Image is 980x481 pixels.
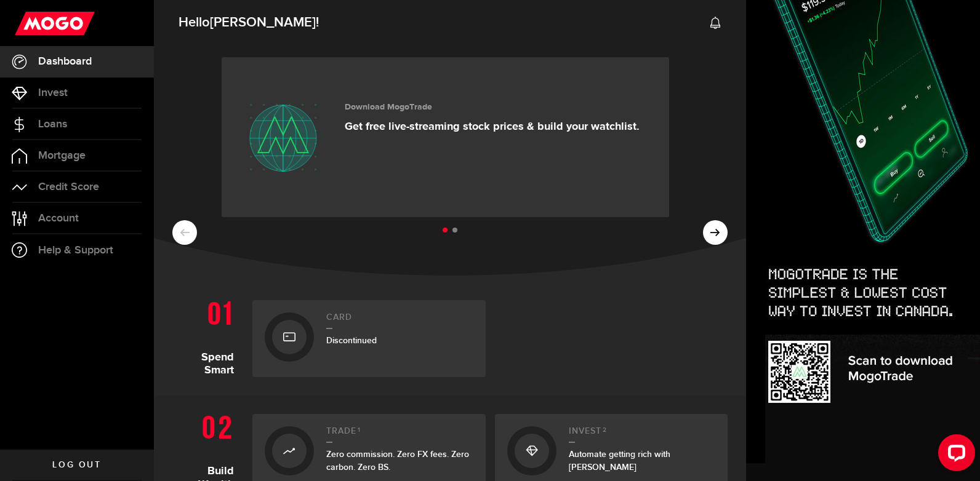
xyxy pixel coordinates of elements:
[210,14,316,31] span: [PERSON_NAME]
[345,120,640,133] p: Get free live-streaming stock prices & build your watchlist.
[345,102,640,113] h3: Download MogoTrade
[38,213,79,224] span: Account
[172,294,243,377] h1: Spend Smart
[38,150,86,161] span: Mortgage
[603,426,607,434] sup: 2
[569,449,670,472] span: Automate getting rich with [PERSON_NAME]
[928,429,980,481] iframe: LiveChat chat widget
[326,426,473,443] h2: Trade
[38,119,67,130] span: Loans
[179,10,319,36] span: Hello !
[38,245,113,256] span: Help & Support
[326,449,469,472] span: Zero commission. Zero FX fees. Zero carbon. Zero BS.
[358,426,361,434] sup: 1
[326,312,473,329] h2: Card
[38,181,99,193] span: Credit Score
[252,300,486,377] a: CardDiscontinued
[326,335,377,346] span: Discontinued
[38,56,92,67] span: Dashboard
[52,461,101,469] span: Log out
[569,426,716,443] h2: Invest
[222,57,669,217] a: Download MogoTrade Get free live-streaming stock prices & build your watchlist.
[38,87,68,98] span: Invest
